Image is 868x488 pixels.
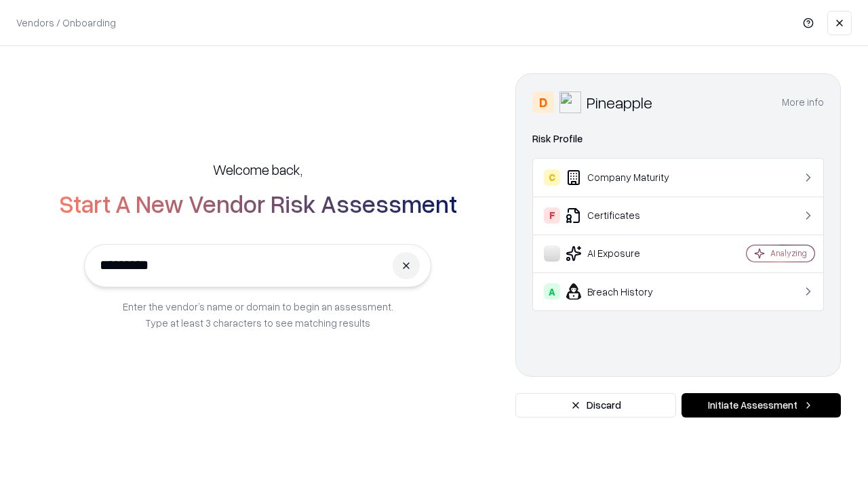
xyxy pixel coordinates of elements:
[532,91,554,113] div: D
[782,90,824,115] button: More info
[770,247,807,259] div: Analyzing
[59,190,457,217] h2: Start A New Vendor Risk Assessment
[213,160,302,179] h5: Welcome back,
[544,283,706,300] div: Breach History
[544,169,706,186] div: Company Maturity
[544,169,560,186] div: C
[544,207,706,224] div: Certificates
[16,16,116,30] p: Vendors / Onboarding
[532,131,824,147] div: Risk Profile
[544,207,560,224] div: F
[682,393,841,418] button: Initiate Assessment
[587,91,652,113] div: Pineapple
[544,283,560,300] div: A
[544,245,706,262] div: AI Exposure
[559,91,581,113] img: Pineapple
[123,298,393,331] p: Enter the vendor’s name or domain to begin an assessment. Type at least 3 characters to see match...
[515,393,676,418] button: Discard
